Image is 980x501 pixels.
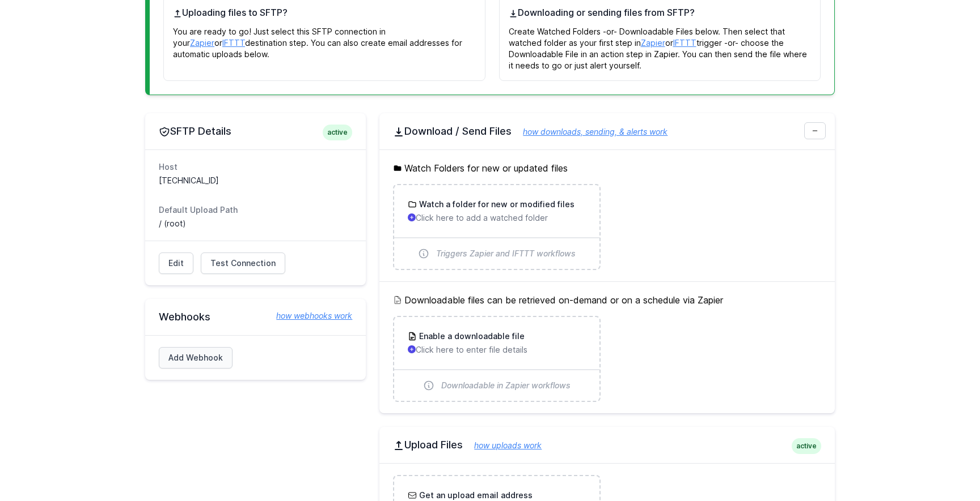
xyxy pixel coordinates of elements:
[393,161,821,175] h5: Watch Folders for new or updated files
[393,125,821,138] h2: Download / Send Files
[210,258,276,269] span: Test Connection
[323,125,352,140] span: active
[159,252,193,274] a: Edit
[394,185,599,269] a: Watch a folder for new or modified files Click here to add a watched folder Triggers Zapier and I...
[159,218,352,229] dd: / (root)
[417,490,533,501] h3: Get an upload email address
[792,438,821,454] span: active
[417,331,525,342] h3: Enable a downloadable file
[641,38,665,48] a: Zapier
[408,344,585,356] p: Click here to enter file details
[190,38,214,48] a: Zapier
[923,444,966,487] iframe: Drift Widget Chat Controller
[393,293,821,307] h5: Downloadable files can be retrieved on-demand or on a schedule via Zapier
[393,438,821,452] h2: Upload Files
[159,310,352,324] h2: Webhooks
[159,125,352,138] h2: SFTP Details
[394,317,599,401] a: Enable a downloadable file Click here to enter file details Downloadable in Zapier workflows
[673,38,696,48] a: IFTTT
[173,6,476,19] h4: Uploading files to SFTP?
[436,248,576,259] span: Triggers Zapier and IFTTT workflows
[201,252,285,274] a: Test Connection
[159,175,352,186] dd: [TECHNICAL_ID]
[159,161,352,173] dt: Host
[509,19,812,71] p: Create Watched Folders -or- Downloadable Files below. Then select that watched folder as your fir...
[441,380,571,391] span: Downloadable in Zapier workflows
[408,212,585,224] p: Click here to add a watched folder
[417,199,575,210] h3: Watch a folder for new or modified files
[159,204,352,216] dt: Default Upload Path
[463,440,542,450] a: how uploads work
[159,347,233,369] a: Add Webhook
[512,127,668,136] a: how downloads, sending, & alerts work
[173,19,476,60] p: You are ready to go! Just select this SFTP connection in your or destination step. You can also c...
[509,6,812,19] h4: Downloading or sending files from SFTP?
[265,310,352,322] a: how webhooks work
[222,38,245,48] a: IFTTT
